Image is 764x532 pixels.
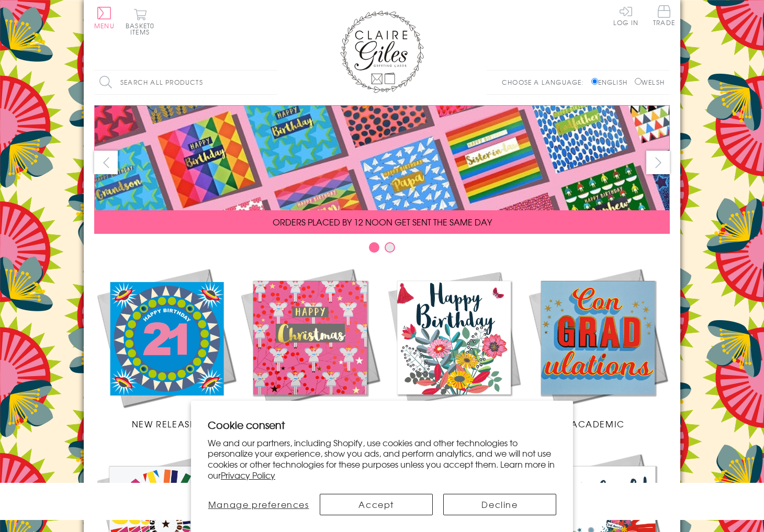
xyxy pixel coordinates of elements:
a: Christmas [238,266,382,430]
span: Manage preferences [208,498,309,511]
button: Manage preferences [208,494,309,515]
button: Carousel Page 1 (Current Slide) [369,242,379,253]
label: English [591,77,633,87]
input: Welsh [635,78,642,85]
p: Choose a language: [502,77,589,87]
input: English [591,78,598,85]
span: Menu [94,21,115,30]
span: 0 items [130,21,154,37]
a: New Releases [94,266,238,430]
img: Claire Giles Greetings Cards [340,10,424,93]
span: Academic [571,417,625,430]
span: Trade [653,5,675,26]
a: Log In [613,5,638,26]
p: We and our partners, including Shopify, use cookies and other technologies to personalize your ex... [208,437,556,481]
input: Search [267,71,277,94]
a: Trade [653,5,675,28]
button: Accept [320,494,433,515]
span: New Releases [132,417,200,430]
input: Search all products [94,71,277,94]
a: Privacy Policy [221,469,275,481]
button: Basket0 items [126,8,154,35]
span: ORDERS PLACED BY 12 NOON GET SENT THE SAME DAY [273,216,492,228]
a: Academic [526,266,670,430]
button: prev [94,151,118,174]
button: Menu [94,7,115,29]
div: Carousel Pagination [94,242,670,258]
h2: Cookie consent [208,417,556,432]
button: next [646,151,670,174]
button: Carousel Page 2 [385,242,395,253]
button: Decline [443,494,556,515]
a: Birthdays [382,266,526,430]
label: Welsh [635,77,665,87]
